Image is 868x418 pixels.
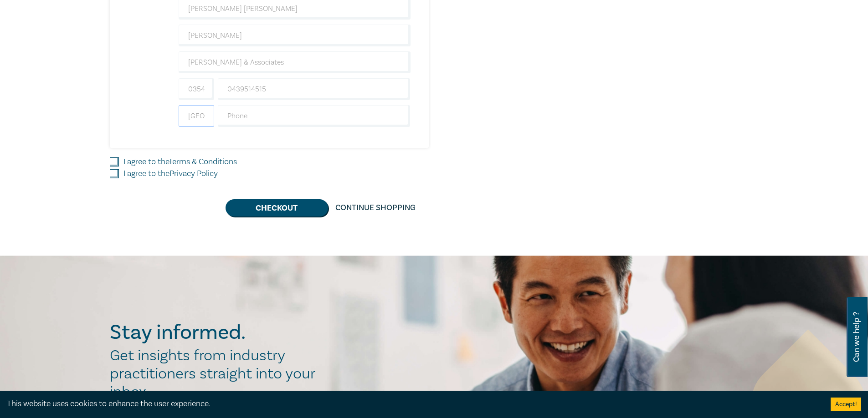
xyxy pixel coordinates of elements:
[169,156,237,167] a: Terms & Conditions
[123,156,237,168] label: I agree to the
[179,105,214,127] input: +61
[226,199,328,217] button: Checkout
[169,168,218,179] a: Privacy Policy
[179,78,214,100] input: +61
[179,51,411,73] input: Company
[110,321,325,344] h2: Stay informed.
[7,398,817,410] div: This website uses cookies to enhance the user experience.
[179,25,411,46] input: Last Name*
[123,168,218,180] label: I agree to the
[328,199,423,217] a: Continue Shopping
[110,347,325,401] h2: Get insights from industry practitioners straight into your inbox.
[831,398,861,411] button: Accept cookies
[218,78,411,100] input: Mobile*
[852,302,861,372] span: Can we help ?
[218,105,411,127] input: Phone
